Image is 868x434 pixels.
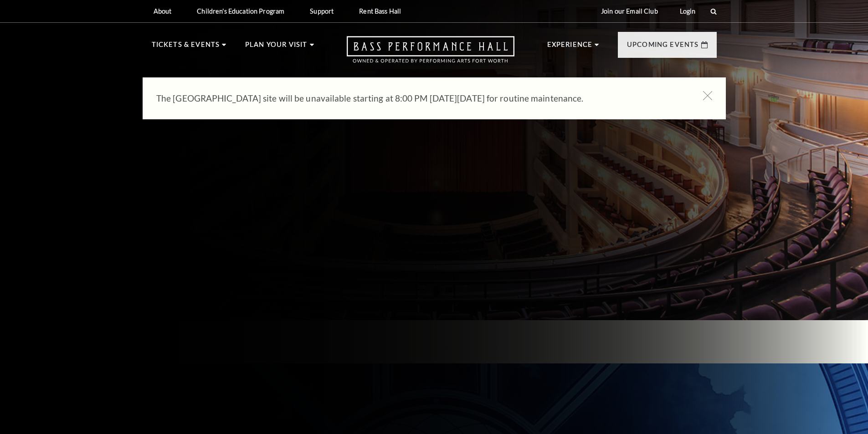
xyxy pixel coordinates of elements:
p: About [154,7,172,15]
p: Upcoming Events [627,39,699,56]
p: Children's Education Program [197,7,284,15]
p: Experience [547,39,593,56]
p: Rent Bass Hall [359,7,401,15]
p: Plan Your Visit [245,39,308,56]
p: The [GEOGRAPHIC_DATA] site will be unavailable starting at 8:00 PM [DATE][DATE] for routine maint... [156,91,685,106]
p: Tickets & Events [152,39,220,56]
p: Support [310,7,334,15]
